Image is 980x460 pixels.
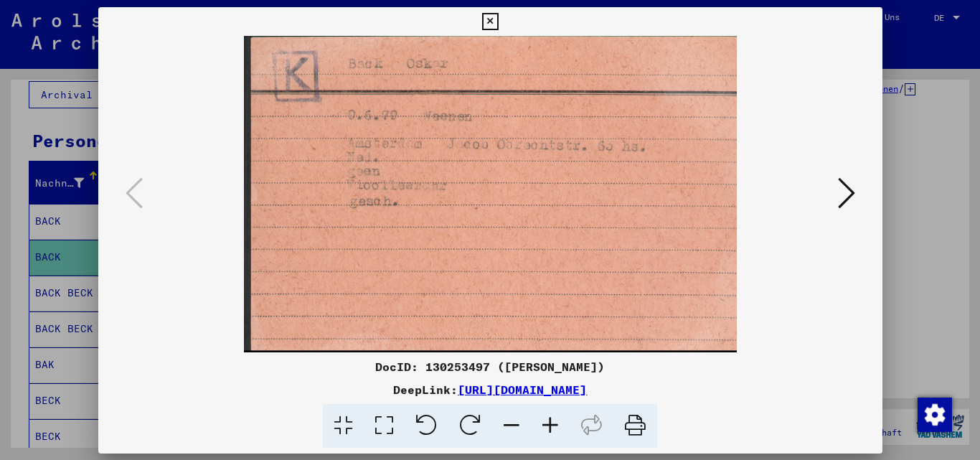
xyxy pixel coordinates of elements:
img: 001.jpg [147,36,834,352]
div: Zustimmung ändern [917,397,951,431]
a: [URL][DOMAIN_NAME] [458,382,587,397]
div: DeepLink: [98,381,882,398]
div: DocID: 130253497 ([PERSON_NAME]) [98,358,882,375]
img: Zustimmung ändern [918,398,952,432]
